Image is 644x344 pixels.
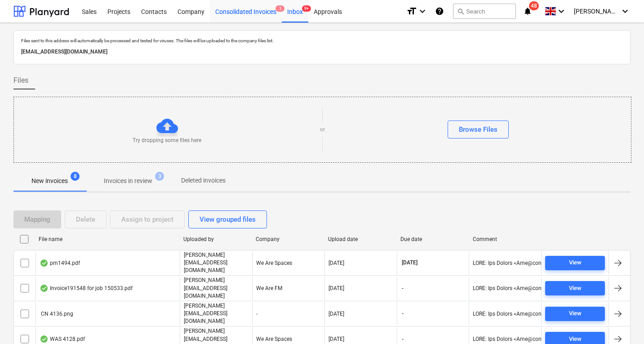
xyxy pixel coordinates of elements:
span: - [401,285,404,292]
div: OCR finished [40,285,49,292]
span: [DATE] [401,259,418,267]
div: [DATE] [329,336,344,342]
div: [DATE] [329,260,344,266]
p: Try dropping some files here [133,137,201,144]
i: keyboard_arrow_down [620,6,631,17]
span: - [401,335,404,343]
span: 3 [155,172,164,181]
i: keyboard_arrow_down [417,6,428,17]
iframe: Chat Widget [599,301,644,344]
div: - [252,302,324,325]
div: View grouped files [200,214,256,225]
span: 9+ [302,5,311,12]
div: We Are Spaces [252,251,324,274]
p: or [320,126,325,134]
div: CN 4136.png [40,311,73,317]
div: Company [256,236,321,242]
button: View [545,307,605,321]
div: [DATE] [329,311,344,317]
div: Invoice191548 for job 150533.pdf [40,285,133,292]
div: pm1494.pdf [40,259,80,267]
p: [PERSON_NAME][EMAIL_ADDRESS][DOMAIN_NAME] [184,251,249,274]
i: keyboard_arrow_down [556,6,567,17]
span: 1 [275,5,284,12]
span: - [401,310,404,317]
div: Comment [473,236,538,242]
button: View grouped files [188,210,267,228]
span: 48 [529,1,539,10]
div: Due date [400,236,466,242]
div: Uploaded by [183,236,249,242]
span: search [457,8,464,15]
p: [EMAIL_ADDRESS][DOMAIN_NAME] [21,47,623,57]
div: Browse Files [459,124,497,135]
p: Deleted invoices [181,176,226,185]
div: Try dropping some files hereorBrowse Files [13,97,631,163]
div: View [569,308,582,319]
button: View [545,256,605,270]
button: Search [453,4,516,19]
span: [PERSON_NAME] [574,8,619,15]
div: OCR finished [40,335,49,343]
div: WAS 4128.pdf [40,335,85,343]
div: View [569,283,582,294]
i: notifications [523,6,532,17]
p: [PERSON_NAME][EMAIL_ADDRESS][DOMAIN_NAME] [184,277,249,299]
p: Files sent to this address will automatically be processed and tested for viruses. The files will... [21,38,623,44]
div: View [569,258,582,268]
span: Files [13,75,28,86]
p: Invoices in review [104,176,152,186]
div: OCR finished [40,259,49,267]
div: [DATE] [329,285,344,291]
p: New invoices [31,176,68,186]
div: We Are FM [252,277,324,299]
button: View [545,281,605,295]
i: Knowledge base [435,6,444,17]
p: [PERSON_NAME][EMAIL_ADDRESS][DOMAIN_NAME] [184,302,249,325]
div: Upload date [328,236,393,242]
button: Browse Files [448,121,509,138]
div: File name [39,236,176,242]
span: 8 [71,172,80,181]
i: format_size [406,6,417,17]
